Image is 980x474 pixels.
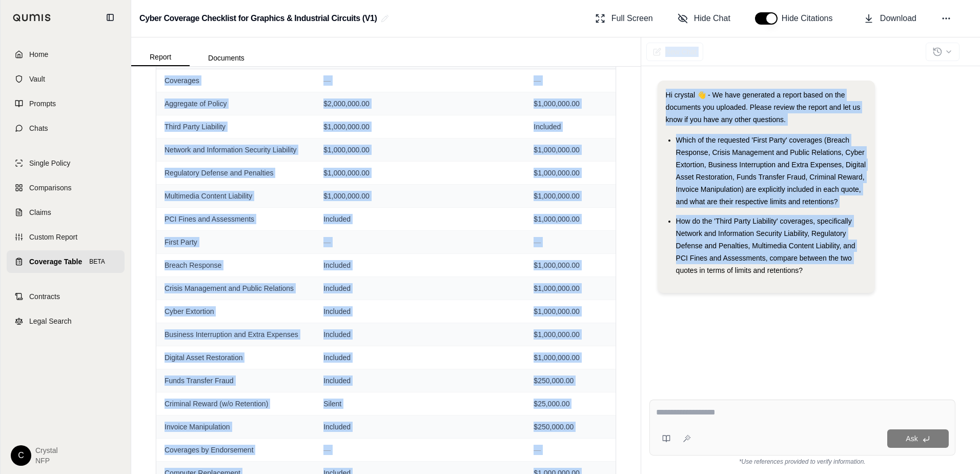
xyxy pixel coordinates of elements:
[29,98,56,109] span: Prompts
[7,201,125,224] a: Claims
[323,76,331,85] span: —
[165,352,307,363] span: Digital Asset Restoration
[906,434,917,443] span: Ask
[323,191,517,201] span: $1,000,000.00
[323,214,517,224] span: Included
[880,12,916,25] span: Download
[29,49,48,60] span: Home
[323,260,517,270] span: Included
[860,8,921,29] button: Download
[694,12,730,25] span: Hide Chat
[165,306,307,317] span: Cyber Extortion
[165,445,307,455] span: Coverages by Endorsement
[7,310,125,332] a: Legal Search
[190,50,263,66] button: Documents
[165,260,307,270] span: Breach Response
[165,98,307,109] span: Aggregate of Policy
[35,445,58,456] span: crystal
[323,446,331,454] span: —
[323,352,517,363] span: Included
[534,238,541,246] span: —
[534,145,607,155] span: $1,000,000.00
[7,43,125,66] a: Home
[534,168,607,178] span: $1,000,000.00
[534,76,541,85] span: —
[165,237,307,247] span: First Party
[534,399,607,409] span: $25,000.00
[165,376,307,386] span: Funds Transfer Fraud
[534,214,607,224] span: $1,000,000.00
[29,158,70,168] span: Single Policy
[673,8,734,29] button: Hide Chat
[323,329,517,340] span: Included
[323,168,517,178] span: $1,000,000.00
[29,183,71,193] span: Comparisons
[165,75,307,86] span: Coverages
[666,91,861,124] span: Hi crystal 👋 - We have generated a report based on the documents you uploaded. Please review the ...
[165,122,307,132] span: Third Party Liability
[139,9,377,28] h2: Cyber Coverage Checklist for Graphics & Industrial Circuits (V1)
[534,122,607,132] span: Included
[102,9,118,26] button: Collapse sidebar
[323,122,517,132] span: $1,000,000.00
[534,376,607,386] span: $250,000.00
[323,399,517,409] span: Silent
[323,422,517,432] span: Included
[7,285,125,308] a: Contracts
[534,260,607,270] span: $1,000,000.00
[7,92,125,115] a: Prompts
[534,98,607,109] span: $1,000,000.00
[534,283,607,293] span: $1,000,000.00
[29,291,60,302] span: Contracts
[165,145,307,155] span: Network and Information Security Liability
[534,191,607,201] span: $1,000,000.00
[534,306,607,317] span: $1,000,000.00
[7,250,125,273] a: Coverage TableBETA
[13,14,51,22] img: Qumis Logo
[323,376,517,386] span: Included
[611,12,653,25] span: Full Screen
[165,422,307,432] span: Invoice Manipulation
[35,456,58,466] span: NFP
[323,145,517,155] span: $1,000,000.00
[323,283,517,293] span: Included
[29,207,51,218] span: Claims
[165,283,307,293] span: Crisis Management and Public Relations
[7,226,125,248] a: Custom Report
[323,98,517,109] span: $2,000,000.00
[7,117,125,140] a: Chats
[29,316,72,326] span: Legal Search
[649,456,955,466] div: *Use references provided to verify information.
[165,329,307,340] span: Business Interruption and Extra Expenses
[534,446,541,454] span: —
[131,49,190,66] button: Report
[323,238,331,246] span: —
[782,12,839,25] span: Hide Citations
[7,68,125,90] a: Vault
[165,399,307,409] span: Criminal Reward (w/o Retention)
[165,168,307,178] span: Regulatory Defense and Penalties
[7,152,125,174] a: Single Policy
[86,256,108,267] span: BETA
[29,256,82,267] span: Coverage Table
[29,232,77,242] span: Custom Report
[323,306,517,317] span: Included
[29,74,45,84] span: Vault
[7,176,125,199] a: Comparisons
[591,8,657,29] button: Full Screen
[29,123,48,133] span: Chats
[887,429,949,448] button: Ask
[676,136,866,206] span: Which of the requested 'First Party' coverages (Breach Response, Crisis Management and Public Rel...
[676,217,855,274] span: How do the 'Third Party Liability' coverages, specifically Network and Information Security Liabi...
[534,329,607,340] span: $1,000,000.00
[165,191,307,201] span: Multimedia Content Liability
[534,352,607,363] span: $1,000,000.00
[11,445,31,466] div: C
[165,214,307,224] span: PCI Fines and Assessments
[534,422,607,432] span: $250,000.00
